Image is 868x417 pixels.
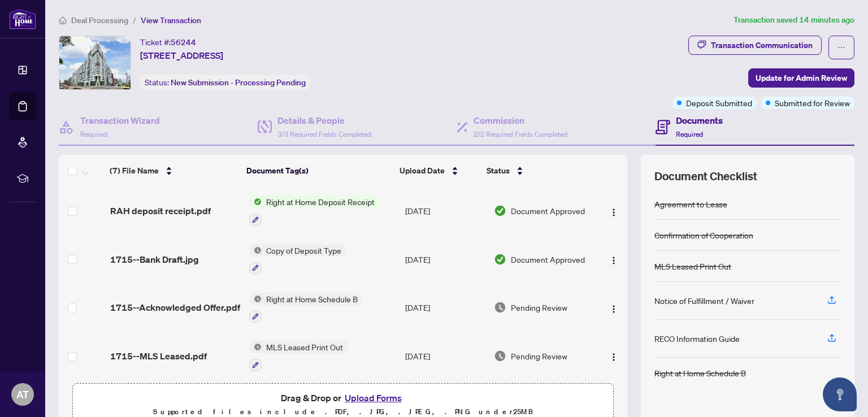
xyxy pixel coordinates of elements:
[748,68,854,88] button: Update for Admin Review
[711,36,813,54] div: Transaction Communication
[262,293,362,305] span: Right at Home Schedule B
[277,130,371,138] span: 3/3 Required Fields Completed
[605,202,623,220] button: Logo
[395,155,482,186] th: Upload Date
[249,196,379,226] button: Status IconRight at Home Deposit Receipt
[110,204,211,218] span: RAH deposit receipt.pdf
[605,298,623,316] button: Logo
[249,341,262,353] img: Status Icon
[654,198,727,210] div: Agreement to Lease
[249,341,348,371] button: Status IconMLS Leased Print Out
[605,250,623,268] button: Logo
[654,168,757,184] span: Document Checklist
[171,37,196,47] span: 56244
[474,130,567,138] span: 2/2 Required Fields Completed
[494,301,506,314] img: Document Status
[249,244,262,257] img: Status Icon
[609,353,618,362] img: Logo
[249,293,262,305] img: Status Icon
[401,186,489,235] td: [DATE]
[605,347,623,365] button: Logo
[494,350,506,362] img: Document Status
[277,114,371,127] h4: Details & People
[249,293,362,323] button: Status IconRight at Home Schedule B
[511,301,567,314] span: Pending Review
[262,341,348,353] span: MLS Leased Print Out
[59,16,67,24] span: home
[262,244,346,257] span: Copy of Deposit Type
[676,114,723,127] h4: Documents
[71,15,128,25] span: Deal Processing
[686,97,752,109] span: Deposit Submitted
[511,205,585,217] span: Document Approved
[110,164,159,177] span: (7) File Name
[654,367,746,379] div: Right at Home Schedule B
[609,256,618,265] img: Logo
[140,49,223,62] span: [STREET_ADDRESS]
[609,305,618,314] img: Logo
[823,377,857,411] button: Open asap
[249,196,262,208] img: Status Icon
[9,8,36,29] img: logo
[59,36,131,89] img: IMG-C12430487_1.jpg
[401,235,489,284] td: [DATE]
[140,36,196,49] div: Ticket #:
[281,390,405,405] span: Drag & Drop or
[494,205,506,217] img: Document Status
[401,332,489,380] td: [DATE]
[400,164,445,177] span: Upload Date
[341,390,405,405] button: Upload Forms
[688,36,822,55] button: Transaction Communication
[80,130,107,138] span: Required
[141,15,201,25] span: View Transaction
[654,332,740,345] div: RECO Information Guide
[487,164,510,177] span: Status
[110,253,199,266] span: 1715--Bank Draft.jpg
[511,350,567,362] span: Pending Review
[249,244,346,275] button: Status IconCopy of Deposit Type
[140,75,310,90] div: Status:
[474,114,567,127] h4: Commission
[676,130,703,138] span: Required
[242,155,394,186] th: Document Tag(s)
[494,253,506,266] img: Document Status
[654,294,754,307] div: Notice of Fulfillment / Waiver
[609,208,618,217] img: Logo
[401,284,489,332] td: [DATE]
[105,155,242,186] th: (7) File Name
[262,196,379,208] span: Right at Home Deposit Receipt
[110,301,240,314] span: 1715--Acknowledged Offer.pdf
[734,14,854,27] article: Transaction saved 14 minutes ago
[110,349,207,363] span: 1715--MLS Leased.pdf
[775,97,850,109] span: Submitted for Review
[171,77,306,88] span: New Submission - Processing Pending
[837,44,845,51] span: ellipsis
[133,14,136,27] li: /
[482,155,588,186] th: Status
[654,260,731,272] div: MLS Leased Print Out
[511,253,585,266] span: Document Approved
[654,229,753,241] div: Confirmation of Cooperation
[756,69,847,87] span: Update for Admin Review
[16,386,29,402] span: AT
[80,114,160,127] h4: Transaction Wizard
